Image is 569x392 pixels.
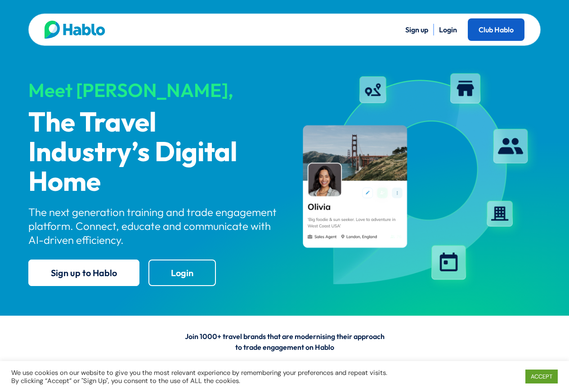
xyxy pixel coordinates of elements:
[148,260,216,286] a: Login
[439,25,457,34] a: Login
[292,66,541,293] img: hablo-profile-image
[185,332,385,352] span: Join 1000+ travel brands that are modernising their approach to trade engagement on Hablo
[468,18,524,41] a: Club Hablo
[405,25,428,34] a: Sign up
[525,370,558,383] a: ACCEPT
[45,21,105,39] img: Hablo logo main 2
[28,80,277,101] div: Meet [PERSON_NAME],
[28,260,139,286] a: Sign up to Hablo
[28,205,277,247] p: The next generation training and trade engagement platform. Connect, educate and communicate with...
[11,369,394,385] div: We use cookies on our website to give you the most relevant experience by remembering your prefer...
[28,109,277,198] p: The Travel Industry’s Digital Home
